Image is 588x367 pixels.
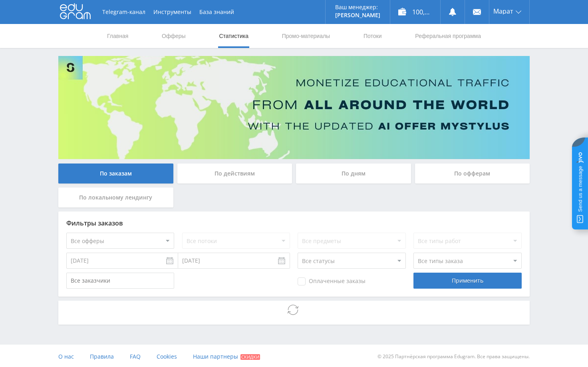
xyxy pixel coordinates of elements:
div: По офферам [415,164,530,183]
span: Правила [90,353,114,360]
div: По локальному лендингу [58,187,173,207]
span: FAQ [130,353,141,360]
div: По дням [296,164,411,183]
span: Наши партнеры [193,353,238,360]
a: Статистика [218,24,249,48]
a: Офферы [161,24,187,48]
span: Оплаченные заказы [298,277,366,285]
div: По заказам [58,164,173,183]
span: Скидки [240,354,260,360]
p: [PERSON_NAME] [335,12,380,18]
div: Применить [413,273,521,289]
a: Потоки [363,24,383,48]
div: По действиям [177,164,292,183]
span: О нас [58,353,74,360]
a: Промо-материалы [281,24,331,48]
a: Главная [106,24,129,48]
img: Banner [58,56,530,159]
a: Реферальная программа [414,24,482,48]
div: Фильтры заказов [66,219,522,227]
p: Ваш менеджер: [335,4,380,10]
input: Все заказчики [66,273,174,289]
span: Cookies [157,353,177,360]
span: Марат [493,8,513,14]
